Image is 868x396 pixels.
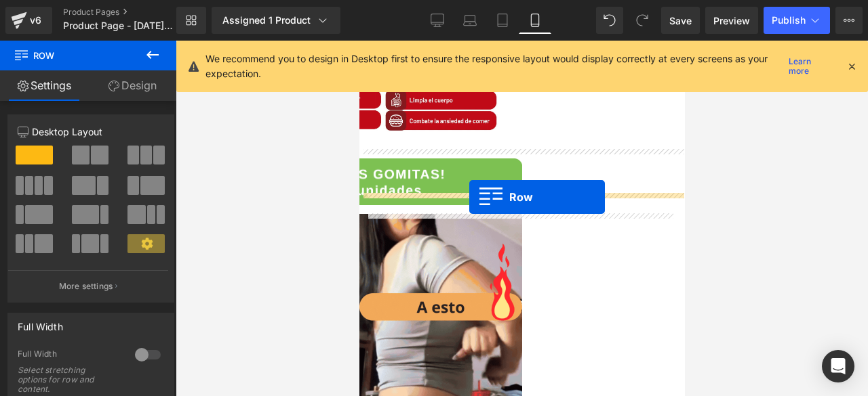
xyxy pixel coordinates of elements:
button: Redo [629,7,656,34]
button: Undo [596,7,623,34]
p: Desktop Layout [18,125,164,139]
button: More [835,7,863,34]
a: Mobile [519,7,551,34]
span: Publish [772,15,806,26]
p: We recommend you to design in Desktop first to ensure the responsive layout would display correct... [205,51,783,81]
span: Row [14,41,149,70]
a: Product Pages [63,7,199,18]
span: Preview [713,14,750,28]
a: Learn more [783,58,835,74]
div: Full Width [18,349,121,363]
div: Open Intercom Messenger [822,350,854,382]
div: Assigned 1 Product [222,14,330,27]
div: v6 [27,12,44,29]
div: Full Width [18,313,63,332]
a: New Library [176,7,206,34]
a: v6 [5,7,52,34]
div: Select stretching options for row and content. [18,366,119,394]
a: Desktop [421,7,454,34]
a: Preview [705,7,758,34]
span: Save [669,14,692,28]
a: Design [88,70,176,101]
span: Product Page - [DATE] 13:32:01 [63,20,173,31]
button: More settings [8,270,168,302]
button: Publish [764,7,830,34]
a: Tablet [486,7,519,34]
p: More settings [59,280,113,292]
a: Laptop [454,7,486,34]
